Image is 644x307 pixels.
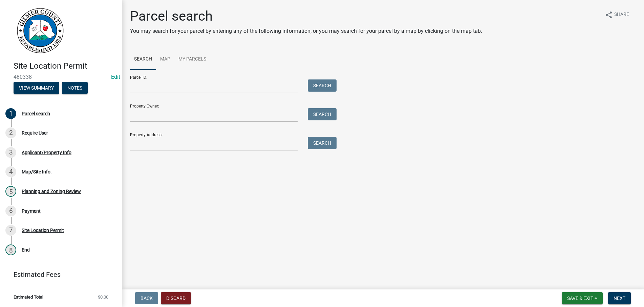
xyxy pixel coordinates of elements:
h4: Site Location Permit [14,61,116,71]
i: share [605,11,613,19]
a: Map [156,49,174,70]
button: Search [308,137,337,149]
div: 7 [5,225,16,236]
span: Estimated Total [14,295,43,299]
div: End [22,247,30,252]
span: Next [614,296,625,301]
div: 5 [5,186,16,197]
img: Gilmer County, Georgia [14,7,64,54]
div: 4 [5,166,16,177]
button: Search [308,108,337,120]
div: Require User [22,131,48,135]
div: Parcel search [22,111,50,116]
a: Estimated Fees [5,268,111,281]
div: 2 [5,127,16,138]
a: My Parcels [174,49,210,70]
span: Share [614,11,629,19]
a: Edit [111,74,120,80]
span: $0.00 [98,295,108,299]
button: Back [135,292,158,304]
span: Save & Exit [567,296,593,301]
button: Next [608,292,631,304]
div: 6 [5,206,16,216]
span: Back [141,296,153,301]
wm-modal-confirm: Edit Application Number [111,74,120,80]
div: 1 [5,108,16,119]
a: Search [130,49,156,70]
div: Map/Site Info. [22,169,52,174]
div: Applicant/Property Info [22,150,71,155]
span: 480338 [14,74,108,80]
div: Site Location Permit [22,228,64,233]
wm-modal-confirm: Summary [14,86,59,91]
div: 8 [5,244,16,255]
button: Discard [161,292,191,304]
button: Notes [62,82,88,94]
h1: Parcel search [130,8,482,24]
div: 3 [5,147,16,158]
wm-modal-confirm: Notes [62,86,88,91]
button: shareShare [599,8,635,21]
div: Payment [22,209,41,213]
p: You may search for your parcel by entering any of the following information, or you may search fo... [130,27,482,35]
button: Search [308,79,337,92]
button: View Summary [14,82,59,94]
div: Planning and Zoning Review [22,189,81,194]
button: Save & Exit [562,292,603,304]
